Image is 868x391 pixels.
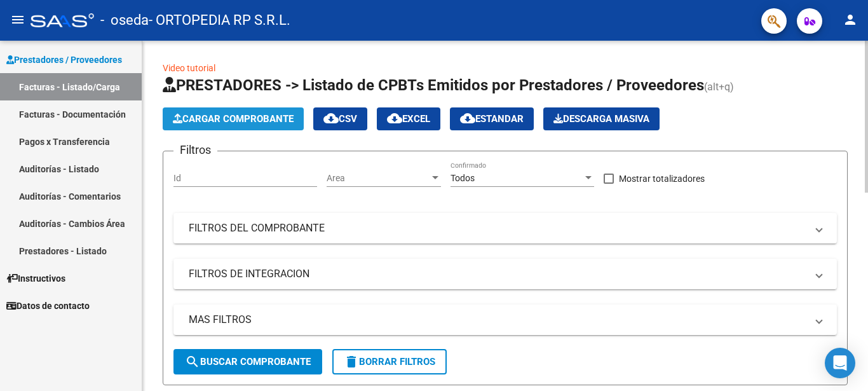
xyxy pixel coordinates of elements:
[6,271,65,285] span: Instructivos
[553,113,649,125] span: Descarga Masiva
[460,113,524,125] span: Estandar
[543,107,660,130] button: Descarga Masiva
[10,12,25,27] mat-icon: menu
[344,356,435,367] span: Borrar Filtros
[451,173,475,183] span: Todos
[450,107,534,130] button: Estandar
[313,107,367,130] button: CSV
[332,349,447,374] button: Borrar Filtros
[327,173,430,184] span: Area
[825,348,855,378] div: Open Intercom Messenger
[6,299,90,313] span: Datos de contacto
[387,113,430,125] span: EXCEL
[173,259,837,289] mat-expansion-panel-header: FILTROS DE INTEGRACION
[387,111,402,126] mat-icon: cloud_download
[163,63,215,73] a: Video tutorial
[704,81,734,93] span: (alt+q)
[163,107,304,130] button: Cargar Comprobante
[189,313,806,327] mat-panel-title: MAS FILTROS
[185,356,311,367] span: Buscar Comprobante
[189,267,806,281] mat-panel-title: FILTROS DE INTEGRACION
[173,349,322,374] button: Buscar Comprobante
[323,111,339,126] mat-icon: cloud_download
[344,354,359,369] mat-icon: delete
[323,113,357,125] span: CSV
[149,6,290,34] span: - ORTOPEDIA RP S.R.L.
[460,111,475,126] mat-icon: cloud_download
[185,354,200,369] mat-icon: search
[173,305,837,335] mat-expansion-panel-header: MAS FILTROS
[619,171,705,186] span: Mostrar totalizadores
[543,107,660,130] app-download-masive: Descarga masiva de comprobantes (adjuntos)
[189,221,806,235] mat-panel-title: FILTROS DEL COMPROBANTE
[377,107,440,130] button: EXCEL
[100,6,149,34] span: - oseda
[163,76,704,94] span: PRESTADORES -> Listado de CPBTs Emitidos por Prestadores / Proveedores
[843,12,858,27] mat-icon: person
[6,53,122,67] span: Prestadores / Proveedores
[173,141,217,159] h3: Filtros
[173,113,294,125] span: Cargar Comprobante
[173,213,837,244] mat-expansion-panel-header: FILTROS DEL COMPROBANTE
